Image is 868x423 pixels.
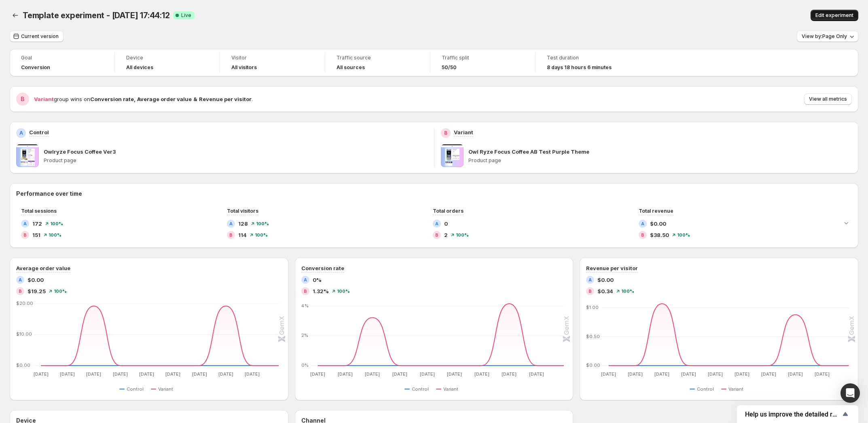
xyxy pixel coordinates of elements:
[23,233,27,237] h2: B
[54,289,67,294] span: 100 %
[21,33,59,40] span: Current version
[597,287,613,295] span: $0.34
[231,54,313,72] a: VisitorAll visitors
[32,220,42,228] span: 172
[444,130,447,136] h2: B
[134,96,135,102] strong: ,
[229,221,233,226] h2: A
[21,95,25,103] h2: B
[19,130,23,136] h2: A
[435,233,438,237] h2: B
[443,386,458,392] span: Variant
[442,54,524,72] a: Traffic split50/50
[126,54,208,72] a: DeviceAll devices
[229,233,233,237] h2: B
[502,371,517,377] text: [DATE]
[404,384,432,394] button: Control
[193,96,197,102] strong: &
[34,96,54,102] span: Variant
[441,144,464,167] img: Owl Ryze Focus Coffee AB Test Purple Theme
[721,384,747,394] button: Variant
[301,333,308,338] text: 2%
[815,12,853,19] span: Edit experiment
[304,289,307,294] h2: B
[231,64,257,71] h4: All visitors
[231,55,313,61] span: Visitor
[840,217,852,228] button: Expand chart
[444,220,448,228] span: 0
[628,371,643,377] text: [DATE]
[23,11,170,20] span: Template experiment - [DATE] 17:44:12
[797,31,858,42] button: View by:Page Only
[708,371,723,377] text: [DATE]
[19,277,22,282] h2: A
[412,386,429,392] span: Control
[227,208,258,214] span: Total visitors
[815,371,830,377] text: [DATE]
[337,289,350,294] span: 100 %
[21,55,103,61] span: Goal
[16,331,32,337] text: $10.00
[16,144,39,167] img: Owlryze Focus Coffee Ver3
[641,233,644,237] h2: B
[589,289,592,294] h2: B
[337,371,352,377] text: [DATE]
[60,371,75,377] text: [DATE]
[456,233,469,237] span: 100 %
[87,371,102,377] text: [DATE]
[126,64,153,71] h4: All devices
[32,231,40,239] span: 151
[256,221,269,226] span: 100 %
[802,33,847,40] span: View by: Page Only
[436,384,462,394] button: Variant
[586,264,638,272] h3: Revenue per visitor
[809,96,847,102] span: View all metrics
[547,55,629,61] span: Test duration
[158,386,173,392] span: Variant
[238,231,247,239] span: 114
[641,221,644,226] h2: A
[199,96,252,102] strong: Revenue per visitor
[16,362,30,368] text: $0.00
[151,384,176,394] button: Variant
[301,303,309,309] text: 4%
[745,409,850,419] button: Show survey - Help us improve the detailed report for A/B campaigns
[127,386,144,392] span: Control
[28,276,44,284] span: $0.00
[34,371,49,377] text: [DATE]
[474,371,489,377] text: [DATE]
[166,371,181,377] text: [DATE]
[337,64,365,71] h4: All sources
[16,300,33,306] text: $20.00
[419,371,434,377] text: [DATE]
[811,10,858,21] button: Edit experiment
[681,371,696,377] text: [DATE]
[16,264,70,272] h3: Average order value
[301,362,309,368] text: 0%
[21,64,50,71] span: Conversion
[804,93,852,105] button: View all metrics
[126,55,208,61] span: Device
[113,371,128,377] text: [DATE]
[639,208,673,214] span: Total revenue
[547,54,629,72] a: Test duration8 days 18 hours 6 minutes
[788,371,803,377] text: [DATE]
[192,371,207,377] text: [DATE]
[589,277,592,282] h2: A
[761,371,776,377] text: [DATE]
[304,277,307,282] h2: A
[650,231,669,239] span: $38.50
[50,221,63,226] span: 100 %
[444,231,448,239] span: 2
[49,233,61,237] span: 100 %
[650,220,666,228] span: $0.00
[442,55,524,61] span: Traffic split
[10,31,64,42] button: Current version
[597,276,614,284] span: $0.00
[547,64,612,71] span: 8 days 18 hours 6 minutes
[601,371,616,377] text: [DATE]
[119,384,147,394] button: Control
[529,371,544,377] text: [DATE]
[16,190,852,198] h2: Performance over time
[44,148,116,156] p: Owlryze Focus Coffee Ver3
